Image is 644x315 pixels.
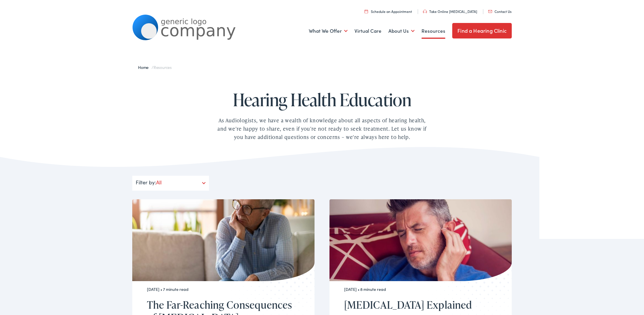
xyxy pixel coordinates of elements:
div: [DATE] • 7 minute read [147,287,293,292]
img: utility icon [365,9,368,13]
span: Resources [154,64,172,70]
a: Virtual Care [354,20,382,42]
div: [DATE] • 8 minute read [344,287,490,292]
a: Resources [421,20,445,42]
a: Schedule an Appointment [365,9,412,14]
img: utility icon [488,10,492,13]
h1: Hearing Health Education [198,90,446,109]
h2: [MEDICAL_DATA] Explained [344,299,490,311]
a: Contact Us [488,9,511,14]
a: About Us [388,20,415,42]
span: / [138,64,172,70]
a: Home [138,64,152,70]
div: As Audiologists, we have a wealth of knowledge about all aspects of hearing health, and we're hap... [216,116,428,141]
a: Take Online [MEDICAL_DATA] [423,9,477,14]
img: utility icon [423,10,427,13]
div: Filter by: [132,176,209,191]
a: What We Offer [309,20,348,42]
a: Find a Hearing Clinic [452,23,512,38]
